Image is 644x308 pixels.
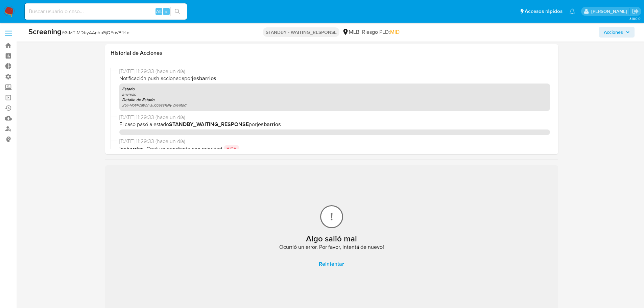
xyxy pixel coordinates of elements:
[170,7,184,16] button: search-icon
[62,29,129,36] span: # GtMTtMDbyAAnhb9jQEoVP44e
[390,28,400,36] span: MID
[599,27,635,38] button: Acciones
[591,8,629,15] p: nicolas.tyrkiel@mercadolibre.com
[28,26,62,37] b: Screening
[362,28,400,36] span: Riesgo PLD:
[25,7,187,16] input: Buscar usuario o caso...
[156,8,162,15] span: Alt
[525,8,563,15] span: Accesos rápidos
[263,27,339,37] p: STANDBY - WAITING_RESPONSE
[342,28,359,36] div: MLB
[165,8,167,15] span: s
[604,27,623,38] span: Acciones
[632,8,639,15] a: Salir
[569,8,575,14] a: Notificaciones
